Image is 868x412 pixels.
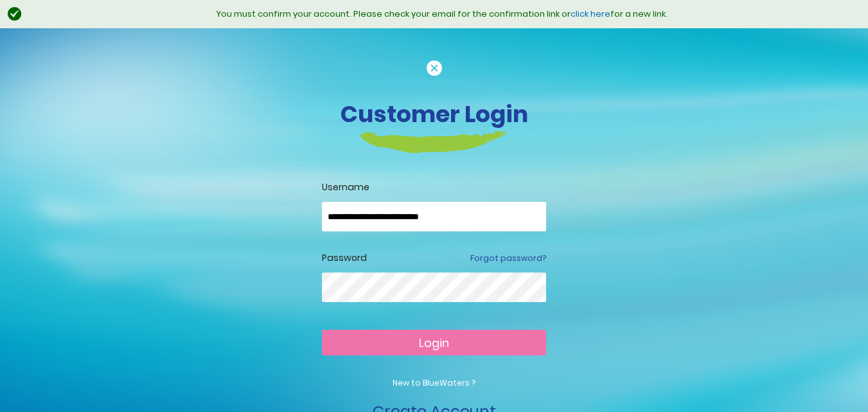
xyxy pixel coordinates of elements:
h3: Customer Login [78,100,791,128]
p: New to BlueWaters ? [322,377,546,389]
div: You must confirm your account. Please check your email for the confirmation link or for a new link. [29,8,855,21]
img: login-heading-border.png [360,131,508,153]
button: Login [322,330,546,355]
span: Login [419,335,449,351]
a: Forgot password? [470,253,546,264]
a: click here [571,8,610,20]
img: cancel [427,60,442,76]
label: Password [322,251,367,265]
label: Username [322,181,546,194]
